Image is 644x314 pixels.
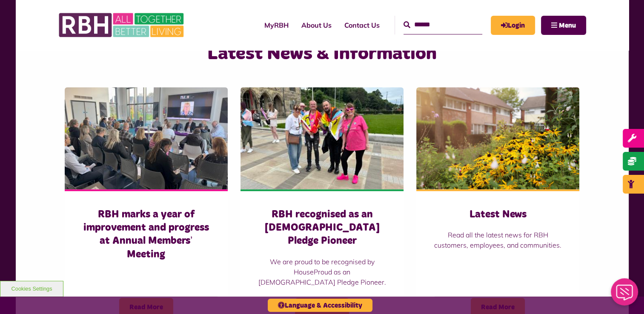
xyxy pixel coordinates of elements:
[258,14,295,37] a: MyRBH
[295,14,338,37] a: About Us
[491,16,535,35] a: MyRBH
[258,208,386,248] h3: RBH recognised as an [DEMOGRAPHIC_DATA] Pledge Pioneer
[404,16,482,34] input: Search
[268,299,372,312] button: Language & Accessibility
[65,87,228,189] img: Board Meeting
[433,230,562,250] p: Read all the latest news for RBH customers, employees, and communities.
[338,14,386,37] a: Contact Us
[541,16,586,35] button: Navigation
[82,208,211,261] h3: RBH marks a year of improvement and progress at Annual Members’ Meeting
[559,22,576,29] span: Menu
[58,9,186,42] img: RBH
[606,276,644,314] iframe: Netcall Web Assistant for live chat
[146,42,498,66] h2: Latest News & Information
[416,87,579,189] img: SAZ MEDIA RBH HOUSING4
[258,257,386,287] p: We are proud to be recognised by HouseProud as an [DEMOGRAPHIC_DATA] Pledge Pioneer.
[240,87,404,189] img: RBH customers and colleagues at the Rochdale Pride event outside the town hall
[433,208,562,221] h3: Latest News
